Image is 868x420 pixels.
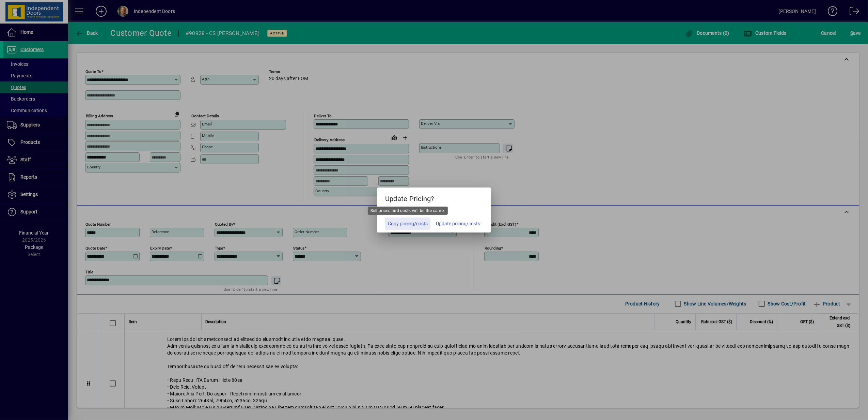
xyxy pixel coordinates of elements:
button: Update pricing/costs [433,217,483,230]
div: Sell prices and costs will be the same. [368,207,448,215]
h5: Update Pricing? [377,187,491,207]
button: Copy pricing/costs [385,217,430,230]
span: Update pricing/costs [436,220,480,227]
span: Copy pricing/costs [388,220,428,227]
